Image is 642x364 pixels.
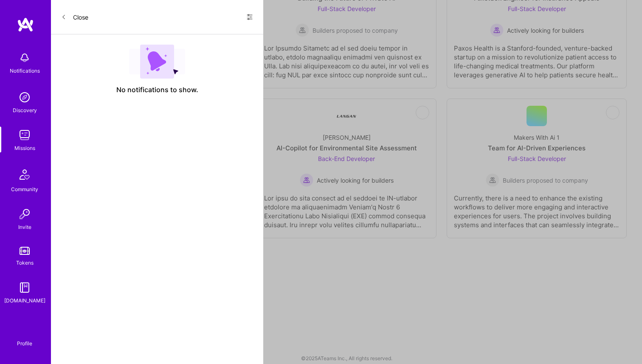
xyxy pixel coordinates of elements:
[11,185,38,194] div: Community
[10,66,40,75] div: Notifications
[14,164,35,185] img: Community
[14,144,35,152] div: Missions
[16,89,33,106] img: discovery
[16,258,34,267] div: Tokens
[20,247,30,255] img: tokens
[116,85,198,94] span: No notifications to show.
[13,106,37,115] div: Discovery
[61,10,88,24] button: Close
[16,49,33,66] img: bell
[16,127,33,144] img: teamwork
[129,45,185,79] img: empty
[4,296,45,305] div: [DOMAIN_NAME]
[16,279,33,296] img: guide book
[17,339,32,347] div: Profile
[16,206,33,223] img: Invite
[14,330,35,347] a: Profile
[17,17,34,32] img: logo
[18,223,31,231] div: Invite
